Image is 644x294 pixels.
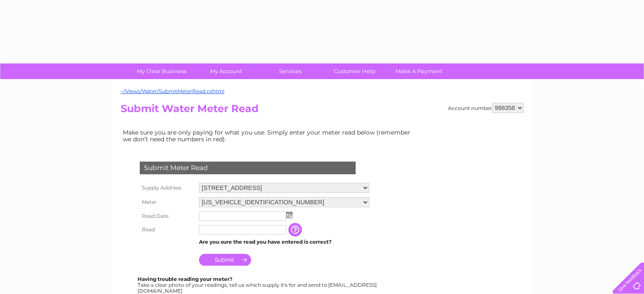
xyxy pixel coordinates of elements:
div: Account number [448,103,524,113]
img: ... [286,212,293,218]
a: Customer Help [320,63,390,79]
div: Take a clear photo of your readings, tell us which supply it's for and send to [EMAIL_ADDRESS][DO... [138,276,378,294]
input: Submit [199,254,251,266]
td: Are you sure the read you have entered is correct? [197,236,371,247]
div: Submit Meter Read [140,162,356,174]
a: My Clear Business [127,63,196,79]
h2: Submit Water Meter Read [121,103,524,119]
a: Make A Payment [384,63,454,79]
th: Read [138,223,197,236]
a: My Account [191,63,261,79]
th: Meter [138,195,197,209]
b: Having trouble reading your meter? [138,276,232,282]
td: Make sure you are only paying for what you use. Simply enter your meter read below (remember we d... [121,127,417,145]
th: Read Date [138,209,197,223]
th: Supply Address [138,181,197,195]
a: Services [255,63,325,79]
input: Information [288,223,304,236]
a: ~/Views/Water/SubmitMeterRead.cshtml [121,88,224,94]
